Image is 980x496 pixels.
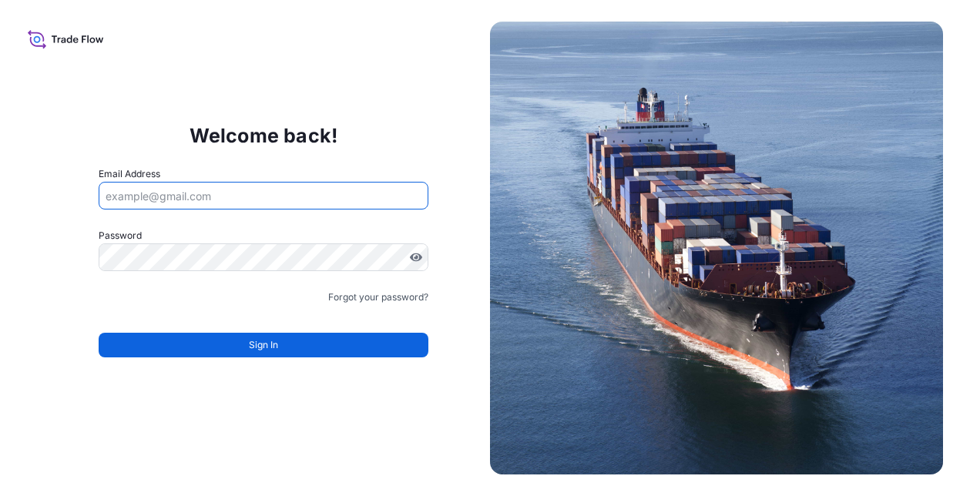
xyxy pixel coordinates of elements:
[190,123,338,148] p: Welcome back!
[99,228,428,243] label: Password
[328,290,428,305] a: Forgot your password?
[99,182,428,209] input: example@gmail.com
[99,333,428,357] button: Sign In
[490,22,943,474] img: Ship illustration
[99,166,160,182] label: Email Address
[249,337,278,353] span: Sign In
[410,251,422,263] button: Show password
